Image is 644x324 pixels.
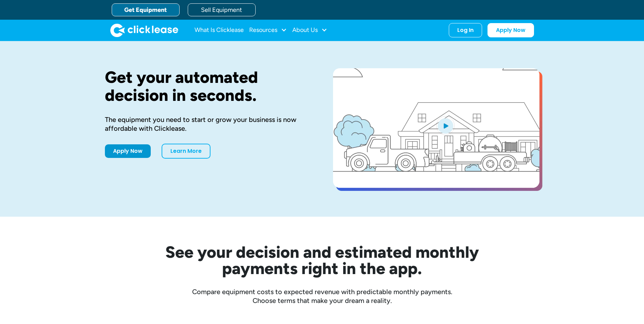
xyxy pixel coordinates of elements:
[333,68,539,188] a: open lightbox
[162,144,210,159] a: Learn More
[436,116,455,135] img: Blue play button logo on a light blue circular background
[105,115,311,133] div: The equipment you need to start or grow your business is now affordable with Clicklease.
[112,3,180,16] a: Get Equipment
[105,287,539,305] div: Compare equipment costs to expected revenue with predictable monthly payments. Choose terms that ...
[487,23,534,37] a: Apply Now
[292,23,327,37] div: About Us
[249,23,287,37] div: Resources
[105,144,151,158] a: Apply Now
[457,27,474,34] div: Log In
[132,244,512,276] h2: See your decision and estimated monthly payments right in the app.
[110,23,178,37] img: Clicklease logo
[188,3,256,16] a: Sell Equipment
[195,23,244,37] a: What Is Clicklease
[105,68,311,104] h1: Get your automated decision in seconds.
[110,23,178,37] a: home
